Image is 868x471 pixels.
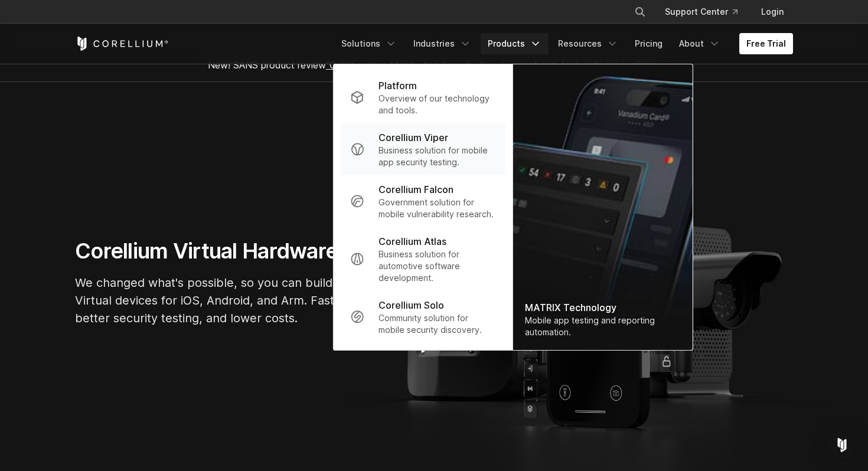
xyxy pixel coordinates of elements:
[75,37,169,51] a: Corellium Home
[378,145,496,168] p: Business solution for mobile app security testing.
[378,312,496,336] p: Community solution for mobile security discovery.
[406,33,478,54] a: Industries
[628,33,670,54] a: Pricing
[655,1,747,22] a: Support Center
[525,315,681,338] div: Mobile app testing and reporting automation.
[752,1,793,22] a: Login
[378,78,417,93] p: Platform
[326,59,598,71] a: "Collaborative Mobile App Security Development and Analysis"
[334,33,793,54] div: Navigation Menu
[341,123,505,175] a: Corellium Viper Business solution for mobile app security testing.
[341,291,505,343] a: Corellium Solo Community solution for mobile security discovery.
[208,59,660,71] span: New! SANS product review now available.
[378,182,453,197] p: Corellium Falcon
[341,227,505,291] a: Corellium Atlas Business solution for automotive software development.
[551,33,625,54] a: Resources
[341,71,505,123] a: Platform Overview of our technology and tools.
[75,238,429,264] h1: Corellium Virtual Hardware
[378,248,496,284] p: Business solution for automotive software development.
[75,274,429,327] p: We changed what's possible, so you can build what's next. Virtual devices for iOS, Android, and A...
[828,431,856,459] div: Open Intercom Messenger
[513,64,693,350] img: Matrix_WebNav_1x
[481,33,549,54] a: Products
[513,64,693,350] a: MATRIX Technology Mobile app testing and reporting automation.
[378,234,446,248] p: Corellium Atlas
[620,1,793,22] div: Navigation Menu
[378,130,448,145] p: Corellium Viper
[629,1,651,22] button: Search
[378,298,444,312] p: Corellium Solo
[525,300,681,315] div: MATRIX Technology
[378,93,496,116] p: Overview of our technology and tools.
[378,197,496,220] p: Government solution for mobile vulnerability research.
[739,33,793,54] a: Free Trial
[341,175,505,227] a: Corellium Falcon Government solution for mobile vulnerability research.
[672,33,727,54] a: About
[334,33,404,54] a: Solutions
